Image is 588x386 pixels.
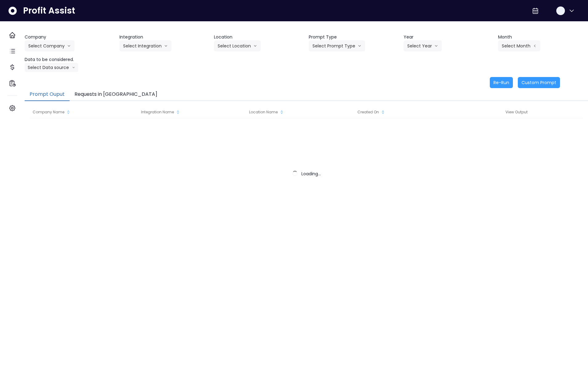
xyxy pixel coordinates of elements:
[309,34,399,40] header: Prompt Type
[358,43,361,49] svg: arrow down line
[498,40,540,51] button: Select Montharrow left line
[25,88,70,101] button: Prompt Ouput
[490,77,513,88] button: Re-Run
[309,40,365,51] button: Select Prompt Typearrow down line
[67,43,71,49] svg: arrow down line
[214,34,304,40] header: Location
[30,106,138,118] div: Company Name
[164,43,168,49] svg: arrow down line
[301,171,321,177] span: Loading...
[25,40,75,51] button: Select Companyarrow down line
[25,63,78,72] button: Select Data sourcearrow down line
[354,106,462,118] div: Created On
[404,40,442,51] button: Select Yeararrow down line
[498,34,588,40] header: Month
[119,40,171,51] button: Select Integrationarrow down line
[434,43,438,49] svg: arrow down line
[70,88,162,101] button: Requests in [GEOGRAPHIC_DATA]
[119,34,209,40] header: Integration
[462,106,571,118] div: View Output
[72,64,75,71] svg: arrow down line
[23,5,75,16] span: Profit Assist
[533,43,537,49] svg: arrow left line
[253,43,257,49] svg: arrow down line
[246,106,354,118] div: Location Name
[518,77,560,88] button: Custom Prompt
[25,34,115,40] header: Company
[214,40,261,51] button: Select Locationarrow down line
[404,34,493,40] header: Year
[138,106,246,118] div: Integration Name
[25,56,115,63] header: Data to be considered.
